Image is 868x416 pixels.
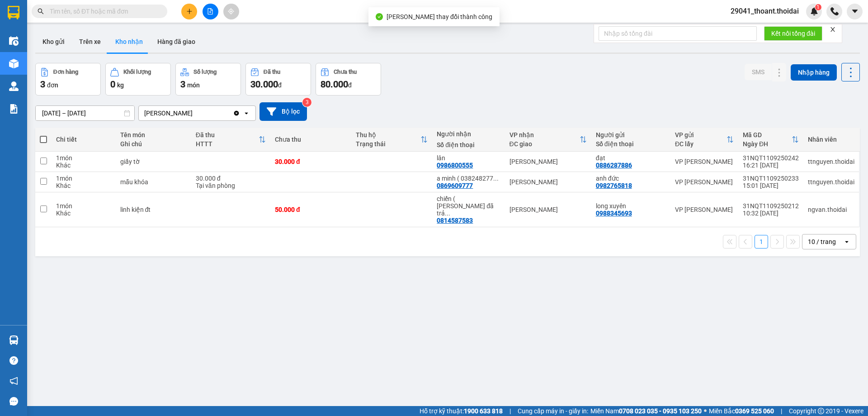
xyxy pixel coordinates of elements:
[110,79,115,90] span: 0
[36,106,134,120] input: Select a date range.
[437,141,500,148] div: Số điện thoại
[755,235,768,249] button: 1
[743,210,799,217] div: 10:32 [DATE]
[599,26,757,41] input: Nhập số tổng đài
[723,5,806,17] span: 29041_thoant.thoidai
[808,237,836,246] div: 10 / trang
[175,63,241,96] button: Số lượng3món
[8,6,19,19] img: logo-vxr
[738,128,803,152] th: Toggle SortBy
[245,63,311,96] button: Đã thu30.000đ
[851,7,859,15] span: caret-down
[144,109,193,118] div: [PERSON_NAME]
[321,79,348,90] span: 80.000
[53,69,78,75] div: Đơn hàng
[808,158,854,165] div: ttnguyen.thoidai
[334,69,357,75] div: Chưa thu
[743,182,799,189] div: 15:01 [DATE]
[743,140,792,148] div: Ngày ĐH
[509,178,587,186] div: [PERSON_NAME]
[351,128,432,152] th: Toggle SortBy
[50,6,156,16] input: Tìm tên, số ĐT hoặc mã đơn
[596,175,666,182] div: anh đức
[9,104,19,114] img: solution-icon
[743,131,792,139] div: Mã GD
[830,26,836,33] span: close
[735,407,774,415] strong: 0369 525 060
[791,64,837,81] button: Nhập hàng
[9,356,18,365] span: question-circle
[108,31,150,53] button: Kho nhận
[596,162,632,169] div: 0886287886
[505,128,591,152] th: Toggle SortBy
[203,4,218,19] button: file-add
[356,131,420,139] div: Thu hộ
[40,79,45,90] span: 3
[808,206,854,213] div: ngvan.thoidai
[704,409,707,413] span: ⚪️
[278,81,282,89] span: đ
[709,406,774,416] span: Miền Bắc
[264,69,280,75] div: Đã thu
[808,178,854,186] div: ttnguyen.thoidai
[150,31,203,53] button: Hàng đã giao
[590,406,702,416] span: Miền Nam
[56,162,111,169] div: Khác
[191,128,270,152] th: Toggle SortBy
[743,175,799,182] div: 31NQT1109250233
[223,4,239,19] button: aim
[56,175,111,182] div: 1 món
[743,162,799,169] div: 16:21 [DATE]
[437,217,473,224] div: 0814587583
[437,154,500,162] div: lân
[72,31,108,53] button: Trên xe
[9,397,18,406] span: message
[228,8,234,14] span: aim
[387,13,492,20] span: [PERSON_NAME] thay đổi thành công
[193,109,194,118] input: Selected Lý Nhân.
[420,406,503,416] span: Hỗ trợ kỹ thuật:
[120,131,187,139] div: Tên món
[56,136,111,143] div: Chi tiết
[207,8,213,14] span: file-add
[56,154,111,162] div: 1 món
[316,63,381,96] button: Chưa thu80.000đ
[815,4,821,10] sup: 1
[509,131,580,139] div: VP nhận
[9,36,19,46] img: warehouse-icon
[596,182,632,189] div: 0982765818
[743,154,799,162] div: 31NQT1109250242
[830,7,839,15] img: phone-icon
[810,7,818,15] img: icon-new-feature
[437,195,500,217] div: chiến ( thoa đã trả hàng, mai 12/9 kh ra lấy thêm đơn sẽ trả
[670,128,738,152] th: Toggle SortBy
[259,102,307,121] button: Bộ lọc
[843,238,850,245] svg: open
[675,178,734,186] div: VP [PERSON_NAME]
[493,175,499,182] span: ...
[275,206,347,213] div: 50.000 đ
[445,210,450,217] span: ...
[437,130,500,138] div: Người nhận
[302,98,311,107] sup: 3
[9,59,19,68] img: warehouse-icon
[275,136,347,143] div: Chưa thu
[675,158,734,165] div: VP [PERSON_NAME]
[9,81,19,91] img: warehouse-icon
[596,202,666,210] div: long xuyên
[56,202,111,210] div: 1 món
[275,158,347,165] div: 30.000 đ
[596,210,632,217] div: 0988345693
[781,406,782,416] span: |
[743,202,799,210] div: 31NQT1109250212
[596,140,666,148] div: Số điện thoại
[619,407,702,415] strong: 0708 023 035 - 0935 103 250
[356,140,420,148] div: Trạng thái
[808,136,854,143] div: Nhân viên
[745,64,772,80] button: SMS
[35,63,101,96] button: Đơn hàng3đơn
[818,408,824,414] span: copyright
[233,110,240,117] svg: Clear value
[437,182,473,189] div: 0869609777
[376,13,383,20] span: check-circle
